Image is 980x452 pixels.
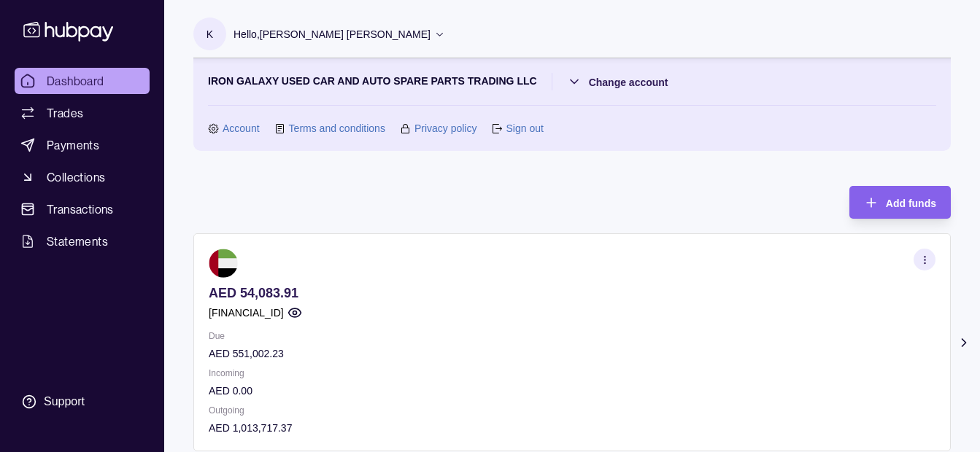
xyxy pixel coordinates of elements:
span: Change account [589,77,668,88]
a: Support [15,386,150,417]
a: Payments [15,132,150,158]
span: Dashboard [47,72,104,90]
a: Account [223,120,260,136]
p: Due [209,328,935,344]
a: Sign out [506,120,543,136]
a: Transactions [15,196,150,222]
a: Terms and conditions [289,120,385,136]
a: Statements [15,228,150,254]
p: [FINANCIAL_ID] [209,305,284,321]
a: Privacy policy [414,120,477,136]
span: Collections [47,168,105,186]
p: Outgoing [209,402,935,418]
button: Add funds [849,186,951,219]
p: K [207,26,213,42]
span: Statements [47,233,108,250]
p: IRON GALAXY USED CAR AND AUTO SPARE PARTS TRADING LLC [208,73,537,90]
a: Collections [15,164,150,190]
span: Transactions [47,200,114,218]
p: Incoming [209,365,935,381]
p: Hello, [PERSON_NAME] [PERSON_NAME] [234,26,431,42]
span: Payments [47,136,99,154]
span: Trades [47,104,83,122]
button: Change account [567,73,668,90]
div: Support [44,394,85,410]
a: Trades [15,100,150,126]
p: AED 54,083.91 [209,285,935,301]
span: Add funds [886,198,936,209]
a: Dashboard [15,68,150,94]
p: AED 551,002.23 [209,346,935,362]
p: AED 1,013,717.37 [209,420,935,436]
p: AED 0.00 [209,383,935,399]
img: ae [209,249,238,278]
